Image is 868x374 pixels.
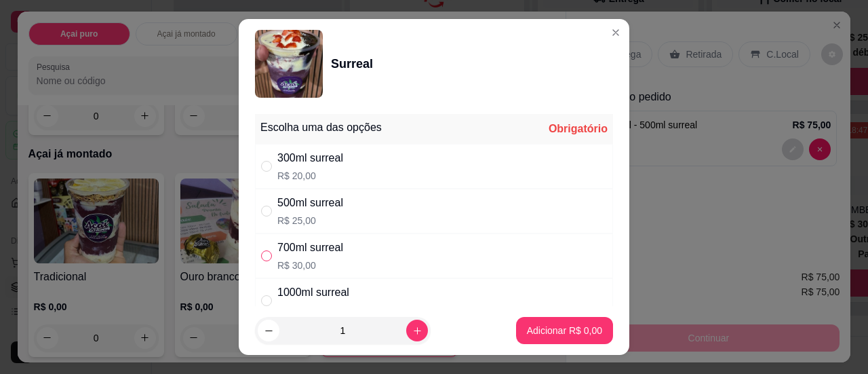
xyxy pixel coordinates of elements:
div: Escolha uma das opções [260,119,382,136]
p: R$ 30,00 [277,259,343,272]
button: Close [605,22,627,43]
div: 300ml surreal [277,150,343,166]
button: increase-product-quantity [406,320,428,341]
p: R$ 41,00 [277,303,349,317]
p: Adicionar R$ 0,00 [527,324,602,337]
p: R$ 25,00 [277,214,343,227]
button: Adicionar R$ 0,00 [516,317,613,344]
button: decrease-product-quantity [258,320,279,341]
div: Obrigatório [549,121,608,137]
img: product-image [255,30,323,98]
div: 700ml surreal [277,240,343,256]
p: R$ 20,00 [277,169,343,183]
div: Surreal [331,54,373,73]
div: 500ml surreal [277,195,343,211]
div: 1000ml surreal [277,284,349,301]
